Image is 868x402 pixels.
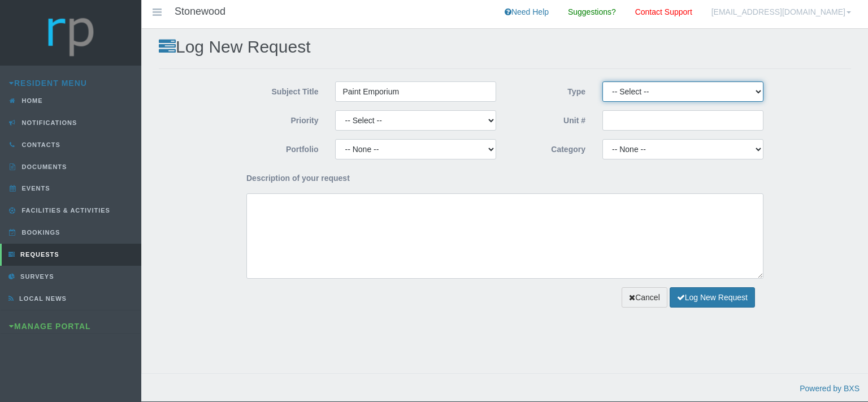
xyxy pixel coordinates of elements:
[19,97,43,104] span: Home
[18,251,59,258] span: Requests
[19,141,60,148] span: Contacts
[19,185,50,192] span: Events
[238,168,358,185] label: Description of your request
[19,163,67,170] span: Documents
[159,37,851,56] h2: Log New Request
[175,6,225,18] h4: Stonewood
[9,79,87,88] a: Resident Menu
[238,139,327,156] label: Portfolio
[18,273,54,280] span: Surveys
[19,207,110,214] span: Facilities & Activities
[505,139,594,156] label: Category
[622,287,667,308] a: Cancel
[238,110,327,127] label: Priority
[19,119,77,126] span: Notifications
[9,322,91,331] a: Manage Portal
[800,384,860,393] a: Powered by BXS
[238,81,327,98] label: Subject Title
[670,287,755,308] button: Log New Request
[19,229,60,236] span: Bookings
[505,110,594,127] label: Unit #
[16,295,67,302] span: Local News
[505,81,594,98] label: Type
